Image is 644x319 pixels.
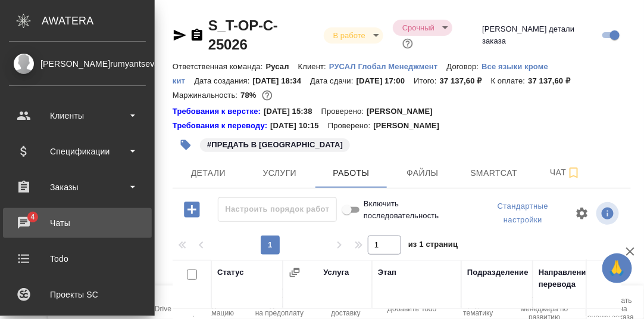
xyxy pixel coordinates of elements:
[3,244,152,274] a: Todo
[399,23,438,33] button: Срочный
[9,250,146,268] div: Todo
[9,286,146,303] div: Проекты SC
[602,253,632,283] button: 🙏
[9,107,146,125] div: Клиенты
[3,208,152,238] a: 4Чаты
[42,9,155,33] div: AWATERA
[194,76,252,85] p: Дата создания:
[173,120,270,132] a: Требования к переводу:
[173,62,266,71] p: Ответственная команда:
[266,62,298,71] p: Русал
[607,256,627,281] span: 🙏
[329,62,447,71] p: РУСАЛ Глобал Менеджмент
[539,267,598,290] div: Направление перевода
[3,280,152,309] a: Проекты SC
[9,178,146,196] div: Заказы
[394,166,451,181] span: Файлы
[467,267,529,278] div: Подразделение
[289,267,301,278] button: Сгруппировать
[264,106,321,117] p: [DATE] 15:38
[568,199,596,228] span: Настроить таблицу
[478,197,568,230] div: split button
[393,20,452,36] div: В работе
[217,267,244,278] div: Статус
[298,62,329,71] p: Клиент:
[9,143,146,160] div: Спецификации
[207,139,343,151] p: #ПРЕДАТЬ В [GEOGRAPHIC_DATA]
[357,76,414,85] p: [DATE] 17:00
[482,23,598,47] span: [PERSON_NAME] детали заказа
[323,166,380,181] span: Работы
[378,267,396,278] div: Этап
[251,166,308,181] span: Услуги
[260,88,275,103] button: 6954.40 RUB;
[180,166,237,181] span: Детали
[173,91,240,100] p: Маржинальность:
[176,197,208,222] button: Добавить работу
[190,28,204,42] button: Скопировать ссылку
[596,202,621,225] span: Посмотреть информацию
[240,91,259,100] p: 78%
[414,76,439,85] p: Итого:
[387,305,436,313] span: Добавить Todo
[123,305,171,313] span: Папка на Drive
[323,267,349,278] div: Услуга
[329,61,447,71] a: РУСАЛ Глобал Менеджмент
[173,120,270,132] div: Нажми, чтобы открыть папку с инструкцией
[9,214,146,232] div: Чаты
[270,120,328,132] p: [DATE] 10:15
[208,17,278,52] a: S_T-OP-C-25026
[253,76,311,85] p: [DATE] 18:34
[187,301,239,317] span: Создать рекламацию
[408,237,458,255] span: из 1 страниц
[9,57,146,70] div: [PERSON_NAME]rumyantseva
[447,62,482,71] p: Договор:
[452,301,504,317] span: Определить тематику
[321,106,367,117] p: Проверено:
[400,36,415,51] button: Доп статусы указывают на важность/срочность заказа
[567,166,581,180] svg: Подписаться
[328,120,374,132] p: Проверено:
[173,132,199,158] button: Добавить тэг
[440,76,491,85] p: 37 137,60 ₽
[465,166,523,181] span: Smartcat
[173,106,264,117] div: Нажми, чтобы открыть папку с инструкцией
[254,301,305,317] span: Создать счет на предоплату
[529,76,580,85] p: 37 137,60 ₽
[173,28,187,42] button: Скопировать ссылку для ЯМессенджера
[491,76,529,85] p: К оплате:
[324,27,383,44] div: В работе
[373,120,448,132] p: [PERSON_NAME]
[537,165,594,180] span: Чат
[330,30,369,41] button: В работе
[23,211,42,223] span: 4
[367,106,442,117] p: [PERSON_NAME]
[310,76,356,85] p: Дата сдачи:
[173,106,264,117] a: Требования к верстке:
[320,301,371,317] span: Заявка на доставку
